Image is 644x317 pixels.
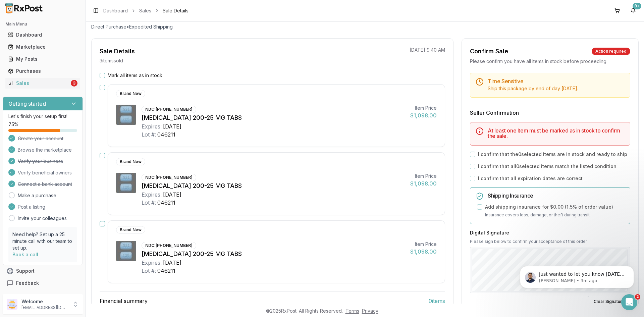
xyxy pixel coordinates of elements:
[478,151,627,158] label: I confirm that the 0 selected items are in stock and ready to ship
[18,181,72,188] span: Connect a bank account
[21,305,68,310] p: [EMAIL_ADDRESS][DOMAIN_NAME]
[592,48,630,55] div: Action required
[103,7,189,14] nav: breadcrumb
[588,296,630,307] button: Clear Signature
[621,294,637,310] iframe: Intercom live chat
[157,267,175,275] div: 046211
[142,122,162,130] div: Expires:
[3,42,83,52] button: Marketplace
[5,41,80,53] a: Marketplace
[8,68,77,74] div: Purchases
[142,191,162,199] div: Expires:
[18,135,63,142] span: Create your account
[18,169,72,176] span: Verify beneficial owners
[142,130,156,139] div: Lot #:
[410,179,437,188] div: $1,098.00
[410,105,437,111] div: Item Price
[142,106,196,113] div: NDC: [PHONE_NUMBER]
[157,130,175,139] div: 046211
[345,308,359,314] a: Terms
[410,173,437,179] div: Item Price
[5,21,80,27] h2: Main Menu
[142,174,196,181] div: NDC: [PHONE_NUMBER]
[142,259,162,267] div: Expires:
[470,109,630,117] h3: Seller Confirmation
[8,80,69,87] div: Sales
[103,7,128,14] a: Dashboard
[116,90,145,97] div: Brand New
[100,297,148,305] span: Financial summary
[142,181,405,191] div: [MEDICAL_DATA] 200-25 MG TABS
[91,23,639,30] p: Direct Purchase • Expedited Shipping
[100,47,135,56] div: Sale Details
[116,105,136,125] img: Descovy 200-25 MG TABS
[3,78,83,89] button: Sales3
[163,191,181,199] div: [DATE]
[163,122,181,130] div: [DATE]
[18,215,67,222] a: Invite your colleagues
[3,30,83,40] button: Dashboard
[470,229,630,236] h3: Digital Signature
[470,239,630,244] p: Please sign below to confirm your acceptance of this order
[510,252,644,299] iframe: Intercom notifications message
[18,158,63,165] span: Verify your business
[488,128,625,139] h5: At least one item must be marked as in stock to confirm the sale.
[3,277,83,289] button: Feedback
[5,29,80,41] a: Dashboard
[7,299,17,310] img: User avatar
[8,56,77,62] div: My Posts
[635,294,640,300] span: 2
[410,248,437,256] div: $1,098.00
[5,65,80,77] a: Purchases
[142,199,156,207] div: Lot #:
[8,121,18,128] span: 75 %
[139,7,151,14] a: Sales
[410,241,437,248] div: Item Price
[410,111,437,119] div: $1,098.00
[142,113,405,122] div: [MEDICAL_DATA] 200-25 MG TABS
[18,192,56,199] a: Make a purchase
[488,86,578,91] span: Ship this package by end of day [DATE] .
[429,297,445,305] span: 0 item s
[71,80,77,87] div: 3
[5,77,80,89] a: Sales3
[8,32,77,38] div: Dashboard
[18,147,72,153] span: Browse the marketplace
[362,308,378,314] a: Privacy
[633,3,641,9] div: 9+
[100,57,123,64] p: 3 item s sold
[470,58,630,65] div: Please confirm you have all items in stock before proceeding
[142,267,156,275] div: Lot #:
[470,47,508,56] div: Confirm Sale
[12,231,73,251] p: Need help? Set up a 25 minute call with our team to set up.
[116,158,145,165] div: Brand New
[16,280,39,286] span: Feedback
[157,199,175,207] div: 046211
[410,47,445,53] p: [DATE] 9:40 AM
[163,7,189,14] span: Sale Details
[8,100,46,108] h3: Getting started
[116,241,136,261] img: Descovy 200-25 MG TABS
[18,204,45,210] span: Post a listing
[488,78,625,84] h5: Time Sensitive
[3,66,83,76] button: Purchases
[478,175,583,182] label: I confirm that all expiration dates are correct
[8,113,77,120] p: Let's finish your setup first!
[478,163,616,170] label: I confirm that all 0 selected items match the listed condition
[488,193,625,198] h5: Shipping Insurance
[142,249,405,259] div: [MEDICAL_DATA] 200-25 MG TABS
[108,72,162,79] label: Mark all items as in stock
[142,242,196,249] div: NDC: [PHONE_NUMBER]
[485,204,613,210] label: Add shipping insurance for $0.00 ( 1.5 % of order value)
[5,53,80,65] a: My Posts
[8,44,77,50] div: Marketplace
[116,226,145,233] div: Brand New
[116,173,136,193] img: Descovy 200-25 MG TABS
[3,265,83,277] button: Support
[12,252,38,257] a: Book a call
[21,298,68,305] p: Welcome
